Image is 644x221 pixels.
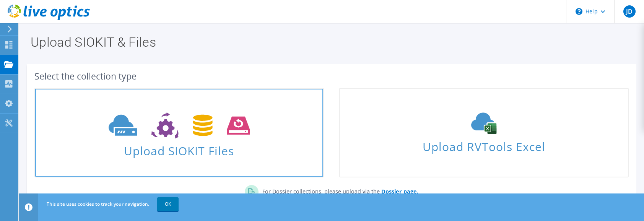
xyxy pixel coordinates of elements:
[34,72,629,80] div: Select the collection type
[380,188,418,195] a: Dossier page.
[157,197,179,211] a: OK
[340,136,628,153] span: Upload RVTools Excel
[623,5,636,18] span: JD
[339,88,629,177] a: Upload RVTools Excel
[31,36,629,49] h1: Upload SIOKIT & Files
[259,185,418,196] p: For Dossier collections, please upload via the
[381,188,418,195] b: Dossier page.
[35,140,323,157] span: Upload SIOKIT Files
[47,201,149,207] span: This site uses cookies to track your navigation.
[34,88,324,177] a: Upload SIOKIT Files
[576,8,582,15] svg: \n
